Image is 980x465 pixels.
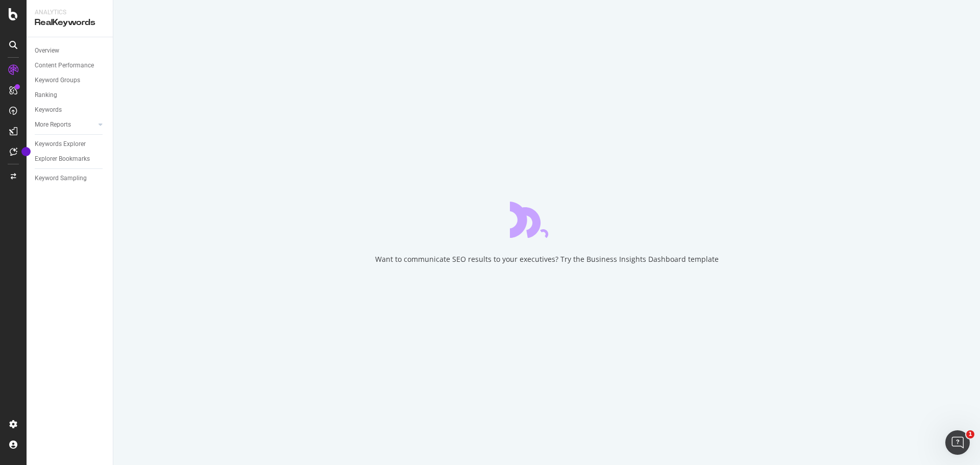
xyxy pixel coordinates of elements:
[35,173,87,184] div: Keyword Sampling
[35,105,106,115] a: Keywords
[35,8,105,17] div: Analytics
[35,75,80,86] div: Keyword Groups
[35,60,94,71] div: Content Performance
[35,17,105,29] div: RealKeywords
[35,105,62,115] div: Keywords
[35,154,106,164] a: Explorer Bookmarks
[35,90,106,101] a: Ranking
[375,254,719,264] div: Want to communicate SEO results to your executives? Try the Business Insights Dashboard template
[35,119,95,130] a: More Reports
[510,201,583,238] div: animation
[35,119,71,130] div: More Reports
[35,139,106,150] a: Keywords Explorer
[35,75,106,86] a: Keyword Groups
[21,147,31,156] div: Tooltip anchor
[35,154,90,164] div: Explorer Bookmarks
[945,430,970,455] iframe: Intercom live chat
[35,45,106,56] a: Overview
[35,60,106,71] a: Content Performance
[966,430,974,438] span: 1
[35,139,86,150] div: Keywords Explorer
[35,90,57,101] div: Ranking
[35,45,59,56] div: Overview
[35,173,106,184] a: Keyword Sampling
